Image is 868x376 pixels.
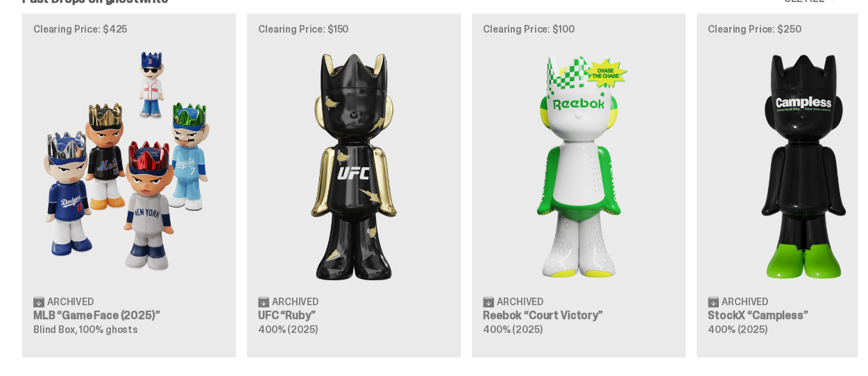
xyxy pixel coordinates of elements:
span: 400% (2025) [708,323,767,336]
h3: UFC “Ruby” [258,310,450,321]
span: 400% (2025) [258,323,317,336]
a: Clearing Price: $425 Game Face (2025) Archived [22,13,236,357]
a: Clearing Price: $150 Ruby Archived [247,13,461,357]
img: Game Face (2025) [33,45,225,284]
h3: MLB “Game Face (2025)” [33,310,225,321]
span: 100% ghosts [79,323,137,336]
span: Archived [722,297,768,307]
span: Archived [272,297,318,307]
p: Clearing Price: $425 [33,24,225,34]
span: Archived [47,297,94,307]
img: Court Victory [483,45,674,284]
span: 400% (2025) [483,323,542,336]
span: Archived [497,297,543,307]
a: Clearing Price: $100 Court Victory Archived [472,13,686,357]
span: Blind Box, [33,323,78,336]
img: Ruby [258,45,450,284]
p: Clearing Price: $100 [483,24,674,34]
h3: Reebok “Court Victory” [483,310,674,321]
p: Clearing Price: $150 [258,24,450,34]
